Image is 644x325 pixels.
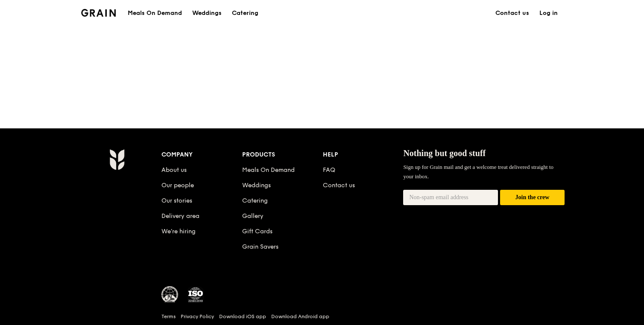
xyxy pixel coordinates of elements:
[242,197,268,204] a: Catering
[242,243,278,250] a: Grain Savers
[187,286,204,303] img: ISO Certified
[161,197,192,204] a: Our stories
[242,166,295,174] a: Meals On Demand
[242,212,263,220] a: Gallery
[232,0,258,26] div: Catering
[323,166,335,174] a: FAQ
[500,190,565,206] button: Join the crew
[81,9,116,17] img: Grain
[534,0,563,26] a: Log in
[161,228,196,235] a: We’re hiring
[403,148,486,158] span: Nothing but good stuff
[161,313,176,320] a: Terms
[161,286,179,303] img: MUIS Halal Certified
[403,164,553,180] span: Sign up for Grain mail and get a welcome treat delivered straight to your inbox.
[109,149,124,170] img: Grain
[161,212,199,220] a: Delivery area
[242,149,323,161] div: Products
[161,166,187,174] a: About us
[403,190,498,205] input: Non-spam email address
[181,313,214,320] a: Privacy Policy
[187,0,227,26] a: Weddings
[219,313,266,320] a: Download iOS app
[323,149,404,161] div: Help
[271,313,329,320] a: Download Android app
[192,0,222,26] div: Weddings
[227,0,263,26] a: Catering
[161,149,242,161] div: Company
[323,182,355,189] a: Contact us
[242,228,272,235] a: Gift Cards
[128,0,182,26] div: Meals On Demand
[242,182,271,189] a: Weddings
[161,182,194,189] a: Our people
[490,0,534,26] a: Contact us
